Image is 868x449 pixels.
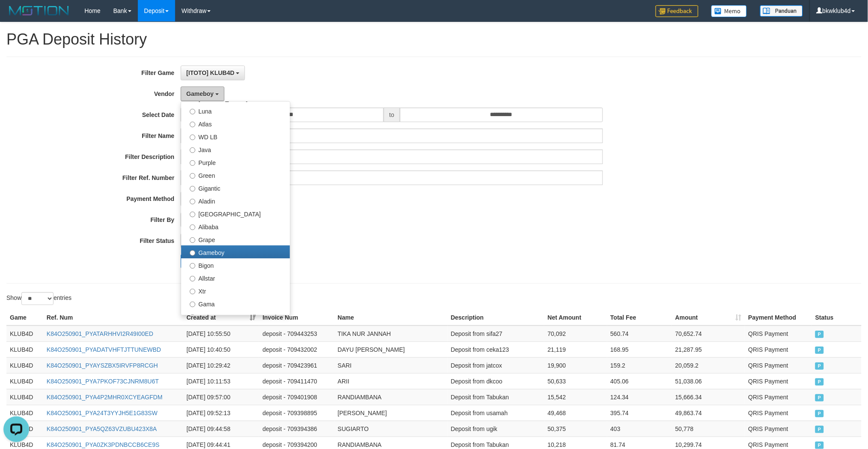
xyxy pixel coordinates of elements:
td: RANDIAMBANA [334,389,447,405]
td: deposit - 709432002 [259,341,334,357]
label: Bigon [181,258,290,271]
label: Grape [181,233,290,245]
label: Atlas [181,117,290,130]
input: Allstar [190,276,195,281]
td: Deposit from dkcoo [447,373,544,389]
td: QRIS Payment [745,421,812,437]
label: IBX11 [181,310,290,323]
td: deposit - 709411470 [259,373,334,389]
img: Feedback.jpg [656,5,698,17]
label: Aladin [181,194,290,207]
span: [ITOTO] KLUB4D [186,69,234,76]
td: deposit - 709423961 [259,357,334,373]
label: Java [181,143,290,156]
td: 20,059.2 [672,357,745,373]
td: [DATE] 09:52:13 [183,405,259,421]
a: K84O250901_PYA24T3YYJH5E1G83SW [47,410,158,416]
label: Luna [181,104,290,117]
th: Description [447,310,544,326]
td: ARII [334,373,447,389]
td: QRIS Payment [745,373,812,389]
td: deposit - 709401908 [259,389,334,405]
td: 560.74 [607,326,672,342]
td: 405.06 [607,373,672,389]
th: Created at: activate to sort column ascending [183,310,259,326]
td: Deposit from sifa27 [447,326,544,342]
td: 395.74 [607,405,672,421]
select: Showentries [21,292,54,305]
td: 21,119 [544,341,607,357]
input: Green [190,173,195,179]
span: PAID [815,442,824,449]
td: Deposit from usamah [447,405,544,421]
th: Payment Method [745,310,812,326]
td: deposit - 709398895 [259,405,334,421]
label: Purple [181,156,290,168]
h1: PGA Deposit History [6,31,862,48]
span: PAID [815,331,824,338]
label: Alibaba [181,220,290,233]
label: Gama [181,297,290,310]
td: [DATE] 09:44:58 [183,421,259,437]
span: PAID [815,394,824,401]
a: K84O250901_PYADATVHFTJTTUNEWBD [47,346,161,353]
th: Status [812,310,862,326]
th: Name [334,310,447,326]
a: K84O250901_PYA5QZ63VZUBU423X8A [47,425,157,432]
span: PAID [815,347,824,354]
input: Java [190,147,195,153]
td: Deposit from Tabukan [447,389,544,405]
img: Button%20Memo.svg [711,5,747,17]
label: Gameboy [181,245,290,258]
td: 19,900 [544,357,607,373]
td: QRIS Payment [745,341,812,357]
td: DAYU [PERSON_NAME] [334,341,447,357]
td: 51,038.06 [672,373,745,389]
input: IBX11 [190,314,195,320]
input: [GEOGRAPHIC_DATA] [190,212,195,217]
label: Allstar [181,271,290,284]
th: Total Fee [607,310,672,326]
td: 50,633 [544,373,607,389]
td: 49,863.74 [672,405,745,421]
td: [DATE] 10:11:53 [183,373,259,389]
input: Bigon [190,263,195,269]
span: PAID [815,426,824,433]
label: Xtr [181,284,290,297]
td: deposit - 709443253 [259,326,334,342]
input: Gigantic [190,186,195,192]
td: KLUB4D [6,326,43,342]
a: K84O250901_PYATARHHVI2R49I00ED [47,330,153,337]
td: Deposit from ceka123 [447,341,544,357]
td: 70,092 [544,326,607,342]
a: K84O250901_PYAYSZBX5IRVFP8RCGH [47,362,158,369]
td: KLUB4D [6,373,43,389]
input: Alibaba [190,224,195,230]
td: SARI [334,357,447,373]
input: WD LB [190,135,195,140]
td: 124.34 [607,389,672,405]
button: [ITOTO] KLUB4D [181,66,245,80]
td: [DATE] 10:55:50 [183,326,259,342]
th: Amount: activate to sort column ascending [672,310,745,326]
td: Deposit from jatcox [447,357,544,373]
input: Gameboy [190,250,195,256]
input: Gama [190,302,195,307]
th: Invoice Num [259,310,334,326]
td: KLUB4D [6,405,43,421]
td: KLUB4D [6,341,43,357]
td: QRIS Payment [745,405,812,421]
td: 70,652.74 [672,326,745,342]
span: to [384,108,400,122]
td: 21,287.95 [672,341,745,357]
td: QRIS Payment [745,389,812,405]
td: Deposit from ugik [447,421,544,437]
td: [PERSON_NAME] [334,405,447,421]
span: Gameboy [186,90,214,97]
button: Open LiveChat chat widget [3,3,29,29]
input: Luna [190,109,195,114]
td: 159.2 [607,357,672,373]
th: Ref. Num [43,310,183,326]
td: KLUB4D [6,389,43,405]
input: Atlas [190,122,195,127]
